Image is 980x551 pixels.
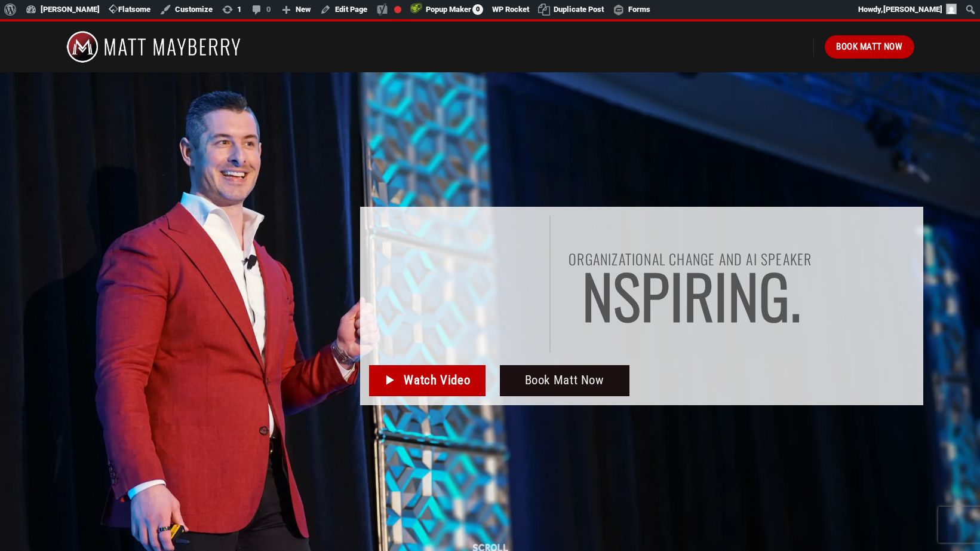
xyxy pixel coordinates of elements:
span: Watch Video [404,371,470,390]
span: [PERSON_NAME] [883,5,942,14]
span: 0 [472,4,483,15]
span: Book Matt Now [836,39,902,54]
a: Watch Video [369,365,486,396]
span: Book Matt Now [525,371,604,390]
a: Book Matt Now [825,35,914,58]
a: Book Matt Now [500,365,629,396]
div: Focus keyphrase not set [394,6,401,13]
img: Matt Mayberry [66,22,241,72]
